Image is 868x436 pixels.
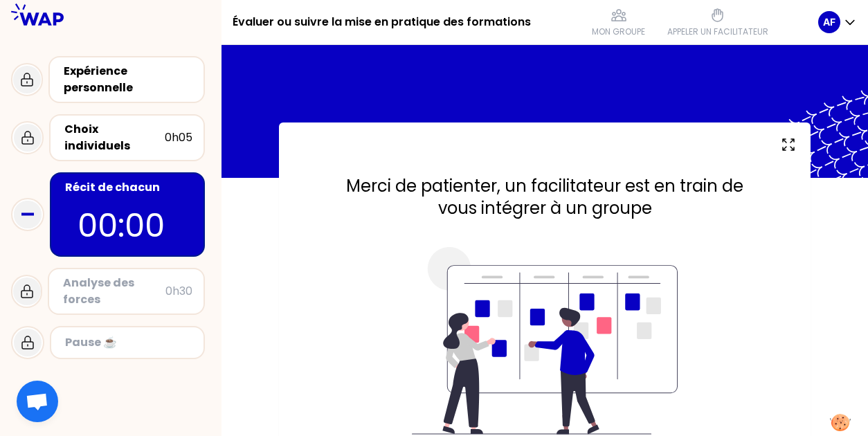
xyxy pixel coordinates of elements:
h2: Merci de patienter, un facilitateur est en train de vous intégrer à un groupe [307,175,783,219]
p: 00:00 [78,201,177,250]
div: 0h05 [165,129,192,146]
button: Mon groupe [586,1,651,43]
div: Récit de chacun [65,179,192,196]
div: Pause ☕️ [65,334,192,351]
div: Open chat [17,381,58,422]
p: AF [823,15,835,29]
button: AF [818,11,857,33]
p: Appeler un facilitateur [667,26,768,37]
div: Expérience personnelle [64,63,192,96]
div: Choix individuels [64,121,165,154]
button: Appeler un facilitateur [662,1,774,43]
div: 0h30 [165,283,192,300]
p: Mon groupe [592,26,645,37]
div: Analyse des forces [63,275,165,308]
